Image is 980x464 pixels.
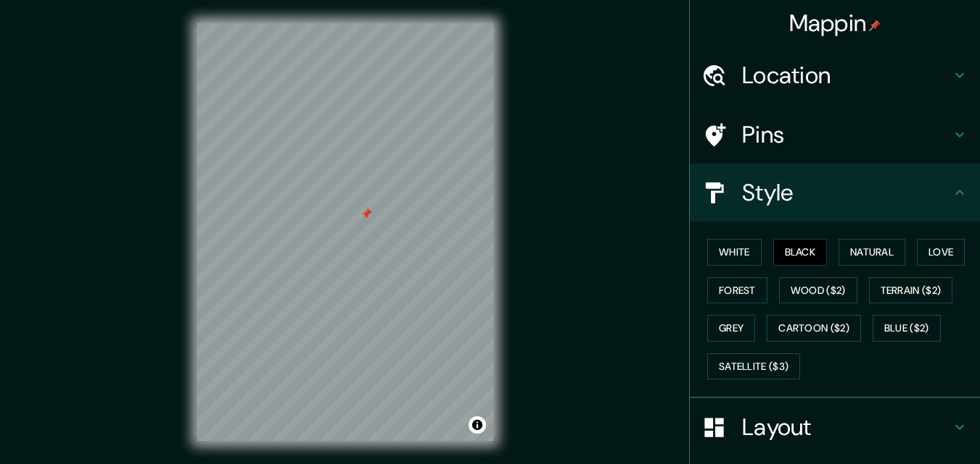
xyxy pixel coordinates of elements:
button: Blue ($2) [873,315,941,342]
button: Love [917,239,965,266]
div: Location [690,46,980,104]
button: Black [773,239,828,266]
button: Wood ($2) [779,277,857,304]
button: White [707,239,762,266]
h4: Layout [742,413,951,442]
iframe: Help widget launcher [851,408,964,448]
button: Forest [707,277,767,304]
h4: Mappin [789,9,881,38]
button: Grey [707,315,755,342]
img: pin-icon.png [869,20,881,31]
button: Toggle attribution [469,416,486,434]
h4: Location [742,61,951,90]
button: Natural [839,239,905,266]
div: Style [690,164,980,222]
div: Layout [690,398,980,456]
button: Terrain ($2) [869,277,953,304]
button: Satellite ($3) [707,353,800,380]
button: Cartoon ($2) [767,315,861,342]
canvas: Map [197,23,493,441]
h4: Pins [742,120,951,149]
div: Pins [690,106,980,164]
h4: Style [742,178,951,207]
